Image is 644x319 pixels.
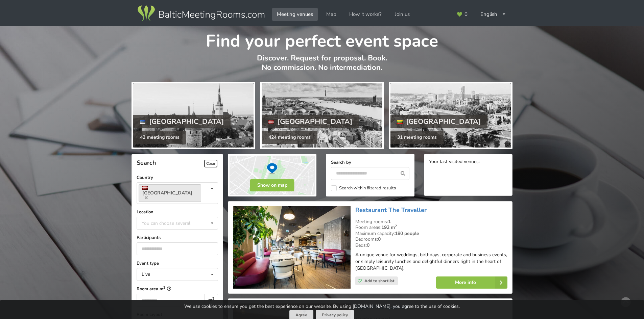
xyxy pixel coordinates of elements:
[136,4,266,23] img: Baltic Meeting Rooms
[355,251,507,272] p: A unique venue for weddings, birthdays, corporate and business events, or simply leisurely lunche...
[137,159,156,167] span: Search
[132,26,512,52] h1: Find your perfect event space
[137,174,218,181] label: Country
[389,82,512,149] a: [GEOGRAPHIC_DATA] 31 meeting rooms
[390,131,444,144] div: 31 meeting rooms
[132,82,255,149] a: [GEOGRAPHIC_DATA] 42 meeting rooms
[367,242,369,248] strong: 0
[250,179,294,191] button: Show on map
[355,206,427,214] a: Restaurant The Traveller
[260,82,384,149] a: [GEOGRAPHIC_DATA] 424 meeting rooms
[355,236,507,242] div: Bedrooms:
[163,285,165,290] sup: 2
[378,236,381,242] strong: 0
[233,206,350,289] img: Restaurant, Bar | Riga | Restaurant The Traveller
[364,278,395,284] span: Add to shortlist
[381,224,397,231] strong: 192 m
[262,115,359,128] div: [GEOGRAPHIC_DATA]
[390,115,488,128] div: [GEOGRAPHIC_DATA]
[204,160,217,167] span: Clear
[139,184,201,202] a: [GEOGRAPHIC_DATA]
[355,242,507,248] div: Beds:
[140,219,206,227] div: You can choose several
[344,8,386,21] a: How it works?
[137,209,218,215] label: Location
[132,53,512,79] p: Discover. Request for proposal. Book. No commission. No intermediation.
[133,131,186,144] div: 42 meeting rooms
[142,272,150,277] div: Live
[388,218,391,225] strong: 1
[476,8,511,21] div: English
[133,115,231,128] div: [GEOGRAPHIC_DATA]
[137,260,218,267] label: Event type
[390,8,414,21] a: Join us
[212,296,214,301] sup: 2
[137,234,218,241] label: Participants
[395,223,397,229] sup: 2
[272,8,318,21] a: Meeting venues
[429,159,507,165] div: Your last visited venues:
[355,224,507,231] div: Room areas:
[355,219,507,225] div: Meeting rooms:
[395,230,419,237] strong: 180 people
[204,294,218,307] div: m
[331,185,396,191] label: Search within filtered results
[137,286,218,292] label: Room area m
[436,276,507,289] a: More info
[464,12,468,17] span: 0
[321,8,341,21] a: Map
[331,159,409,166] label: Search by
[262,131,317,144] div: 424 meeting rooms
[355,231,507,237] div: Maximum capacity:
[228,154,316,196] img: Show on map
